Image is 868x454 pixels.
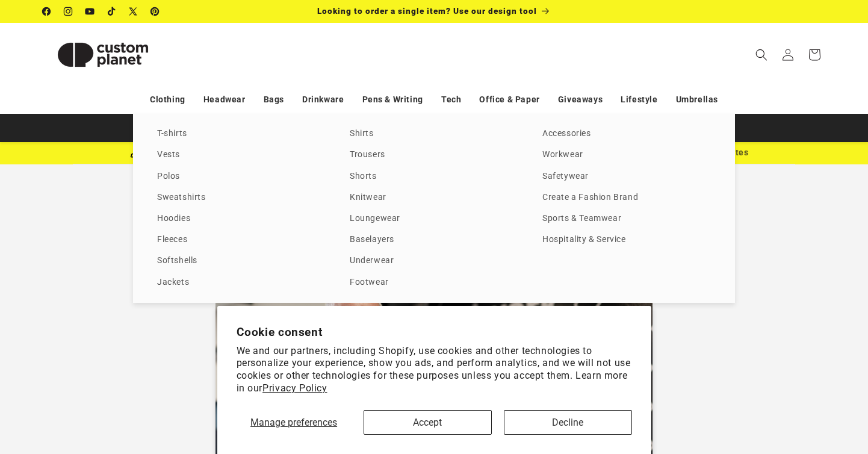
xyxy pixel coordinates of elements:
a: Drinkware [302,89,344,110]
a: Safetywear [542,169,711,185]
img: Custom Planet [43,28,163,82]
a: Create a Fashion Brand [542,190,711,206]
a: T-shirts [157,126,326,142]
p: We and our partners, including Shopify, use cookies and other technologies to personalize your ex... [237,345,632,395]
a: Sweatshirts [157,190,326,206]
a: Polos [157,169,326,185]
span: Manage preferences [250,417,337,428]
summary: Search [748,42,775,68]
a: Knitwear [350,190,518,206]
button: Accept [364,410,492,435]
a: Jackets [157,275,326,291]
a: Lifestyle [621,89,657,110]
a: Giveaways [558,89,603,110]
a: Footwear [350,275,518,291]
a: Workwear [542,147,711,163]
a: Custom Planet [39,23,168,86]
iframe: Chat Widget [662,324,868,454]
a: Softshells [157,253,326,269]
a: Bags [264,89,284,110]
a: Pens & Writing [362,89,423,110]
a: Headwear [203,89,246,110]
a: Privacy Policy [262,382,327,394]
button: Manage preferences [237,410,352,435]
a: Tech [441,89,461,110]
a: Umbrellas [676,89,718,110]
span: Looking to order a single item? Use our design tool [317,6,537,16]
a: Shirts [350,126,518,142]
a: Fleeces [157,232,326,248]
a: Vests [157,147,326,163]
a: Shorts [350,169,518,185]
h2: Cookie consent [237,325,632,339]
a: Clothing [150,89,185,110]
a: Accessories [542,126,711,142]
a: Trousers [350,147,518,163]
a: Loungewear [350,211,518,227]
a: Baselayers [350,232,518,248]
a: Sports & Teamwear [542,211,711,227]
a: Underwear [350,253,518,269]
a: Hospitality & Service [542,232,711,248]
a: Hoodies [157,211,326,227]
button: Decline [504,410,632,435]
a: Office & Paper [479,89,539,110]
